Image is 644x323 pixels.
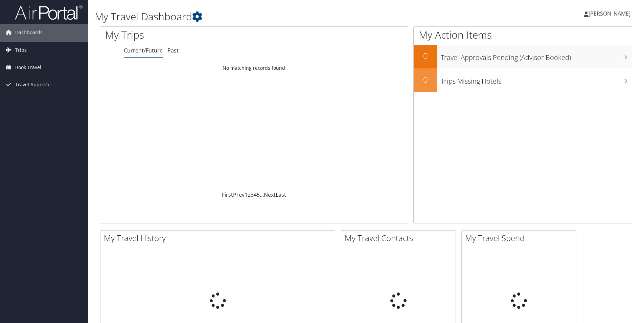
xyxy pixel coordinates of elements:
[254,191,257,198] a: 4
[124,47,163,54] a: Current/Future
[264,191,276,198] a: Next
[233,191,245,198] a: Prev
[95,9,456,24] h1: My Travel Dashboard
[15,59,41,76] span: Book Travel
[105,28,275,42] h1: My Trips
[414,45,632,68] a: 0Travel Approvals Pending (Advisor Booked)
[257,191,260,198] a: 5
[15,24,43,41] span: Dashboards
[414,74,437,85] h2: 0
[260,191,264,198] span: …
[222,191,233,198] a: First
[414,28,632,42] h1: My Action Items
[465,232,576,244] h2: My Travel Spend
[167,47,179,54] a: Past
[245,191,248,198] a: 1
[414,50,437,62] h2: 0
[441,73,632,86] h3: Trips Missing Hotels
[441,49,632,62] h3: Travel Approvals Pending (Advisor Booked)
[104,232,335,244] h2: My Travel History
[248,191,251,198] a: 2
[276,191,286,198] a: Last
[100,62,408,74] td: No matching records found
[584,3,637,24] a: [PERSON_NAME]
[251,191,254,198] a: 3
[15,4,83,20] img: airportal-logo.png
[414,68,632,92] a: 0Trips Missing Hotels
[589,10,630,17] span: [PERSON_NAME]
[345,232,456,244] h2: My Travel Contacts
[15,76,51,93] span: Travel Approval
[15,42,27,59] span: Trips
